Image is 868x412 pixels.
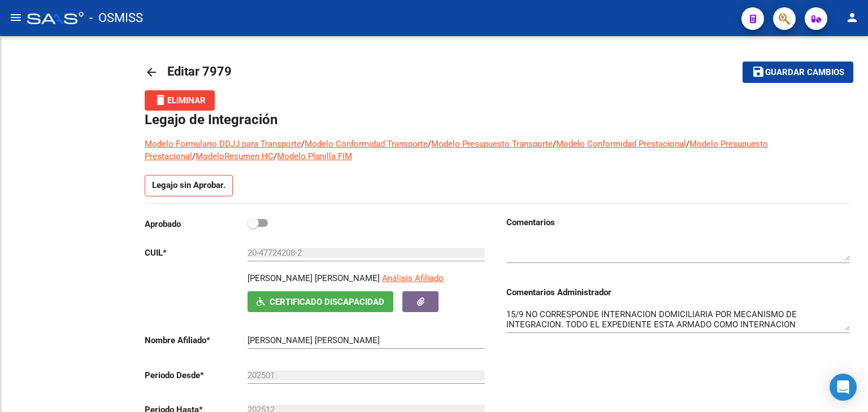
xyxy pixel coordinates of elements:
[556,139,686,149] a: Modelo Conformidad Prestacional
[145,65,158,79] mat-icon: arrow_back
[145,247,248,259] p: CUIL
[270,297,384,307] span: Certificado Discapacidad
[248,291,393,312] button: Certificado Discapacidad
[765,68,844,78] span: Guardar cambios
[167,64,232,78] span: Editar 7979
[145,218,248,230] p: Aprobado
[845,11,859,24] mat-icon: person
[196,151,274,161] a: ModeloResumen HC
[154,95,206,106] span: Eliminar
[145,90,215,111] button: Eliminar
[145,111,850,129] h1: Legajo de Integración
[305,139,428,149] a: Modelo Conformidad Transporte
[145,334,248,347] p: Nombre Afiliado
[506,216,850,229] h3: Comentarios
[154,93,167,107] mat-icon: delete
[506,286,850,299] h3: Comentarios Administrador
[431,139,553,149] a: Modelo Presupuesto Transporte
[743,62,853,82] button: Guardar cambios
[89,6,143,30] span: - OSMISS
[248,272,380,284] p: [PERSON_NAME] [PERSON_NAME]
[277,151,352,161] a: Modelo Planilla FIM
[145,175,233,196] p: Legajo sin Aprobar.
[830,374,857,401] div: Open Intercom Messenger
[382,273,444,283] span: Análisis Afiliado
[9,11,23,24] mat-icon: menu
[145,139,301,149] a: Modelo Formulario DDJJ para Transporte
[145,369,248,382] p: Periodo Desde
[752,65,765,78] mat-icon: save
